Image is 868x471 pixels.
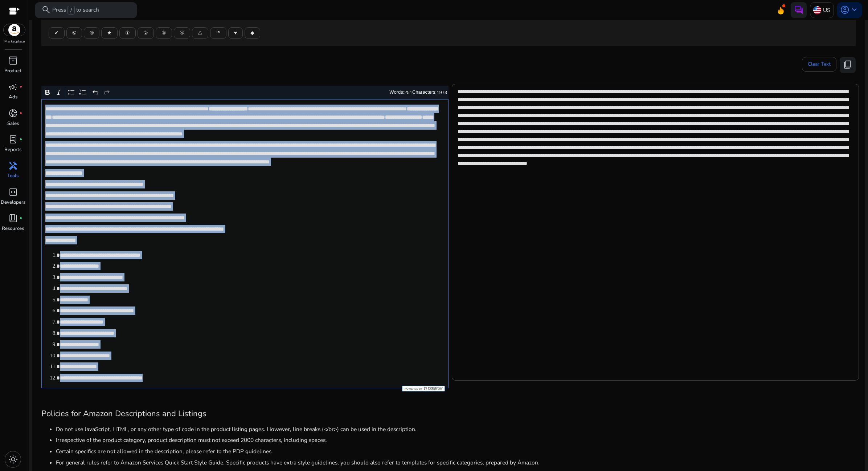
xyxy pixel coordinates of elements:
span: donut_small [8,109,18,118]
p: Tools [7,172,19,180]
span: ② [143,29,148,37]
button: ⚠ [192,27,208,39]
span: book_4 [8,214,18,223]
span: search [41,5,51,15]
span: ③ [161,29,166,37]
span: fiber_manual_record [19,217,22,220]
p: Sales [7,120,19,127]
button: ④ [174,27,190,39]
label: 1973 [437,90,447,95]
p: Developers [1,199,25,206]
button: Clear Text [802,57,836,72]
img: amazon.svg [4,24,25,36]
div: Editor toolbar [41,86,449,100]
span: ① [125,29,130,37]
span: ★ [107,29,112,37]
p: US [823,4,830,16]
span: fiber_manual_record [19,85,22,89]
span: / [67,6,74,15]
span: Powered by [404,387,422,390]
h3: Policies for Amazon Descriptions and Listings [41,409,856,418]
button: ◆ [245,27,260,39]
span: ♥ [234,29,237,37]
img: us.svg [813,6,821,14]
span: fiber_manual_record [19,112,22,115]
button: ① [119,27,136,39]
button: content_copy [840,57,856,73]
button: ★ [101,27,118,39]
span: ◆ [250,29,254,37]
label: 251 [404,90,412,95]
button: ✔ [49,27,65,39]
span: account_circle [840,5,849,15]
li: For general rules refer to Amazon Services Quick Start Style Guide. Specific products have extra ... [56,458,856,467]
span: content_copy [843,60,852,69]
button: ® [84,27,99,39]
button: © [66,27,82,39]
span: ™ [216,29,221,37]
span: light_mode [8,455,18,464]
span: code_blocks [8,187,18,197]
span: ✔ [54,29,59,37]
span: fiber_manual_record [19,138,22,141]
span: handyman [8,161,18,171]
span: ⚠ [198,29,202,37]
span: inventory_2 [8,56,18,65]
span: ④ [180,29,184,37]
li: Do not use JavaScript, HTML, or any other type of code in the product listing pages. However, lin... [56,425,856,433]
button: ③ [156,27,172,39]
li: Irrespective of the product category, product description must not exceed 2000 characters, includ... [56,436,856,444]
p: Press to search [52,6,99,15]
div: Rich Text Editor. Editing area: main. Press Alt+0 for help. [41,99,449,388]
span: ® [90,29,94,37]
span: lab_profile [8,135,18,144]
p: Reports [4,146,21,154]
button: ♥ [228,27,243,39]
span: Clear Text [808,57,831,72]
span: keyboard_arrow_down [849,5,859,15]
div: Words: Characters: [389,88,447,97]
span: campaign [8,82,18,92]
p: Marketplace [4,39,25,44]
p: Product [4,68,21,75]
button: ™ [210,27,226,39]
p: Ads [9,94,17,101]
button: ② [138,27,154,39]
p: Resources [2,225,24,232]
li: Certain specifics are not allowed in the description, please refer to the PDP guidelines [56,447,856,455]
span: © [72,29,76,37]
